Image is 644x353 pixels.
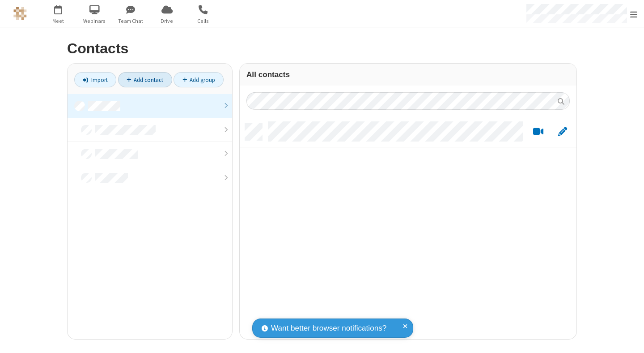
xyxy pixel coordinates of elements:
span: Drive [150,17,184,25]
div: grid [240,116,576,339]
h2: Contacts [67,41,577,56]
button: Start a video meeting [530,126,547,138]
span: Want better browser notifications? [271,323,386,334]
iframe: Chat [622,330,637,347]
span: Team Chat [114,17,148,25]
button: Edit [554,126,571,138]
a: Add contact [118,72,172,87]
a: Add group [174,72,224,87]
a: Import [74,72,116,87]
span: Webinars [78,17,111,25]
h3: All contacts [246,70,570,79]
span: Meet [42,17,75,25]
span: Calls [186,17,220,25]
img: QA Selenium DO NOT DELETE OR CHANGE [13,7,27,20]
